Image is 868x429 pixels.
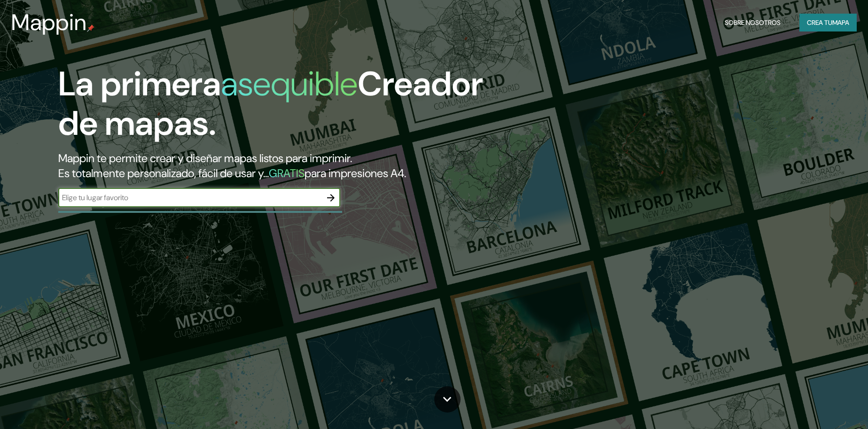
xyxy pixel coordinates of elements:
[58,151,352,165] font: Mappin te permite crear y diseñar mapas listos para imprimir.
[725,18,781,27] font: Sobre nosotros
[87,24,94,32] img: pin de mapeo
[221,62,358,106] font: asequible
[58,62,483,145] font: Creador de mapas.
[807,18,832,27] font: Crea tu
[58,192,321,203] input: Elige tu lugar favorito
[799,14,857,31] button: Crea tumapa
[58,166,269,180] font: Es totalmente personalizado, fácil de usar y...
[721,14,784,31] button: Sobre nosotros
[11,8,87,37] font: Mappin
[58,62,221,106] font: La primera
[269,166,305,180] font: GRATIS
[832,18,849,27] font: mapa
[305,166,406,180] font: para impresiones A4.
